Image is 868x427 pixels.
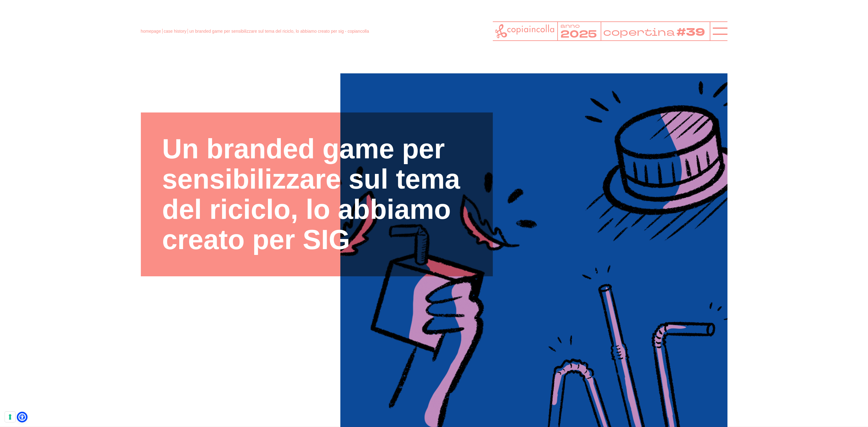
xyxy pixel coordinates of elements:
tspan: anno [560,22,580,30]
span: un branded game per sensibilizzare sul tema del riciclo, lo abbiamo creato per sig - copiancolla [189,29,369,34]
a: case history [164,29,187,34]
tspan: #39 [678,25,707,40]
a: homepage [141,29,161,34]
button: Le tue preferenze relative al consenso per le tecnologie di tracciamento [5,412,15,422]
h1: Un branded game per sensibilizzare sul tema del riciclo, lo abbiamo creato per SIG [162,134,471,255]
a: Open Accessibility Menu [18,413,26,421]
tspan: copertina [603,25,676,39]
tspan: 2025 [560,27,597,41]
